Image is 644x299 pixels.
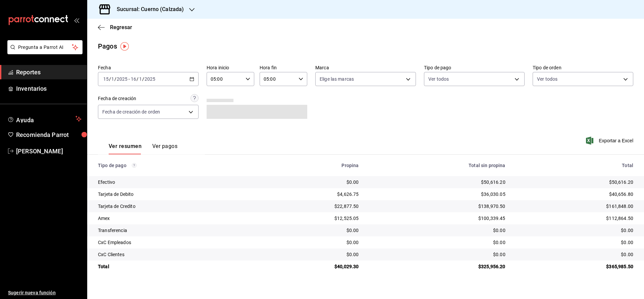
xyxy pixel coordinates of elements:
input: -- [103,76,109,82]
label: Tipo de orden [533,65,633,70]
div: $0.00 [369,251,505,258]
label: Hora inicio [207,65,254,70]
span: / [109,76,111,82]
div: $325,956.20 [369,263,505,270]
div: $40,656.80 [516,191,633,198]
div: CxC Clientes [98,251,251,258]
span: Reportes [16,68,82,77]
div: $0.00 [261,227,359,234]
button: Regresar [98,24,132,30]
div: CxC Empleados [98,239,251,246]
div: Tipo de pago [98,163,251,168]
span: Elige las marcas [320,76,354,82]
span: Inventarios [16,84,82,93]
div: $36,030.05 [369,191,505,198]
div: $0.00 [369,227,505,234]
div: Tarjeta de Credito [98,203,251,210]
div: Fecha de creación [98,95,136,102]
span: - [128,76,130,82]
div: $22,877.50 [261,203,359,210]
img: Tooltip marker [120,42,129,51]
span: Ver todos [537,76,557,82]
button: Exportar a Excel [587,137,633,145]
div: Total [516,163,633,168]
div: $0.00 [261,251,359,258]
div: $0.00 [516,251,633,258]
label: Tipo de pago [424,65,525,70]
input: ---- [144,76,156,82]
div: $12,525.05 [261,215,359,222]
div: $50,616.20 [369,179,505,185]
span: [PERSON_NAME] [16,147,82,156]
div: $112,864.50 [516,215,633,222]
span: Pregunta a Parrot AI [18,44,72,51]
span: / [142,76,144,82]
div: $50,616.20 [516,179,633,185]
input: -- [139,76,142,82]
div: $138,970.50 [369,203,505,210]
div: $0.00 [516,227,633,234]
div: Total [98,263,251,270]
a: Pregunta a Parrot AI [5,49,83,56]
input: -- [111,76,114,82]
span: / [114,76,116,82]
button: Pregunta a Parrot AI [7,40,83,54]
div: Total sin propina [369,163,505,168]
div: Transferencia [98,227,251,234]
div: Efectivo [98,179,251,185]
span: Ayuda [16,115,73,123]
button: open_drawer_menu [74,17,79,23]
label: Marca [315,65,416,70]
input: ---- [116,76,128,82]
div: $0.00 [261,179,359,185]
div: $161,848.00 [516,203,633,210]
div: $0.00 [261,239,359,246]
div: $4,626.75 [261,191,359,198]
h3: Sucursal: Cuerno (Calzada) [111,5,184,13]
span: Recomienda Parrot [16,130,82,139]
div: $0.00 [369,239,505,246]
div: Amex [98,215,251,222]
div: Tarjeta de Debito [98,191,251,198]
span: Regresar [110,24,132,30]
div: $0.00 [516,239,633,246]
div: Propina [261,163,359,168]
span: Fecha de creación de orden [102,108,160,115]
div: $365,985.50 [516,263,633,270]
div: $40,029.30 [261,263,359,270]
div: Pagos [98,41,117,51]
span: Ver todos [428,76,449,82]
svg: Los pagos realizados con Pay y otras terminales son montos brutos. [132,163,137,168]
label: Hora fin [260,65,307,70]
input: -- [130,76,137,82]
div: $100,339.45 [369,215,505,222]
span: / [137,76,139,82]
div: navigation tabs [109,143,177,154]
button: Ver pagos [152,143,177,154]
span: Sugerir nueva función [8,289,82,296]
button: Ver resumen [109,143,142,154]
label: Fecha [98,65,199,70]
